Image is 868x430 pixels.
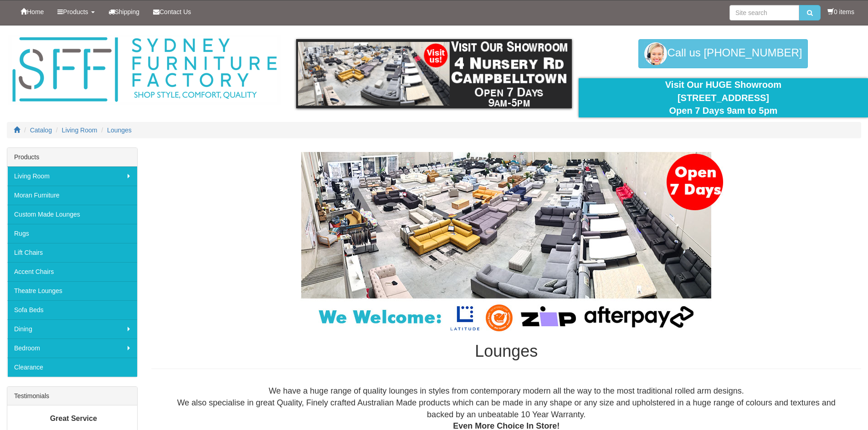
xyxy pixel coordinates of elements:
a: Sofa Beds [7,300,137,319]
div: Products [7,148,137,167]
input: Site search [729,5,799,20]
a: Bedroom [7,339,137,358]
div: Testimonials [7,387,137,405]
a: Catalog [30,126,52,134]
b: Great Service [50,415,97,422]
a: Living Room [7,167,137,186]
span: Products [63,8,88,15]
span: Home [27,8,44,15]
a: Shipping [102,0,147,23]
a: Home [14,0,51,23]
a: Living Room [62,126,98,134]
div: Visit Our HUGE Showroom [STREET_ADDRESS] Open 7 Days 9am to 5pm [586,78,861,117]
a: Contact Us [146,0,198,23]
a: Dining [7,319,137,339]
span: Contact Us [159,8,191,15]
img: showroom.gif [296,39,572,108]
span: Shipping [115,8,140,15]
li: 0 items [827,7,854,16]
a: Products [51,0,101,23]
a: Lounges [107,126,132,134]
a: Rugs [7,224,137,243]
a: Lift Chairs [7,243,137,262]
h1: Lounges [151,342,861,360]
img: Lounges [278,152,734,333]
img: Sydney Furniture Factory [8,35,281,105]
a: Clearance [7,358,137,377]
a: Accent Chairs [7,262,137,281]
a: Theatre Lounges [7,281,137,300]
a: Moran Furniture [7,186,137,205]
a: Custom Made Lounges [7,205,137,224]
